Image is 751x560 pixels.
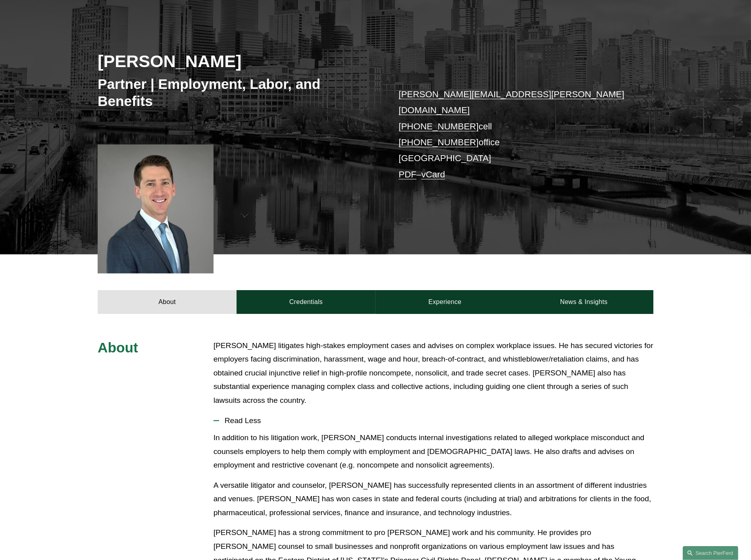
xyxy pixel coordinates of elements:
[514,290,653,314] a: News & Insights
[98,51,375,71] h2: [PERSON_NAME]
[399,137,479,147] a: [PHONE_NUMBER]
[683,546,738,560] a: Search this site
[214,479,653,520] p: A versatile litigator and counselor, [PERSON_NAME] has successfully represented clients in an ass...
[219,416,653,425] span: Read Less
[399,89,624,115] a: [PERSON_NAME][EMAIL_ADDRESS][PERSON_NAME][DOMAIN_NAME]
[98,75,375,110] h3: Partner | Employment, Labor, and Benefits
[214,410,653,431] button: Read Less
[237,290,375,314] a: Credentials
[214,339,653,408] p: [PERSON_NAME] litigates high-stakes employment cases and advises on complex workplace issues. He ...
[399,169,416,179] a: PDF
[422,169,445,179] a: vCard
[214,431,653,472] p: In addition to his litigation work, [PERSON_NAME] conducts internal investigations related to all...
[399,121,479,131] a: [PHONE_NUMBER]
[98,290,237,314] a: About
[98,340,138,355] span: About
[375,290,514,314] a: Experience
[399,87,630,183] p: cell office [GEOGRAPHIC_DATA] –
